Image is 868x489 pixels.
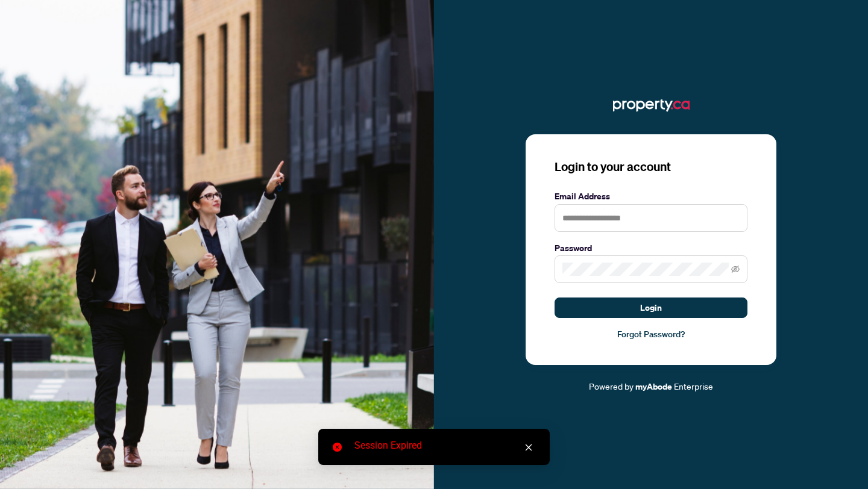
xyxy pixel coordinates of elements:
[522,441,535,454] a: Close
[333,443,342,452] span: close-circle
[613,96,690,115] img: ma-logo
[731,265,740,273] span: eye-invisible
[555,297,747,318] button: Login
[674,381,713,391] span: Enterprise
[524,443,533,452] span: close
[555,241,747,255] label: Password
[640,298,662,317] span: Login
[589,381,634,391] span: Powered by
[635,380,672,393] a: myAbode
[555,158,747,175] h3: Login to your account
[555,190,747,203] label: Email Address
[354,438,535,453] div: Session Expired
[555,328,747,341] a: Forgot Password?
